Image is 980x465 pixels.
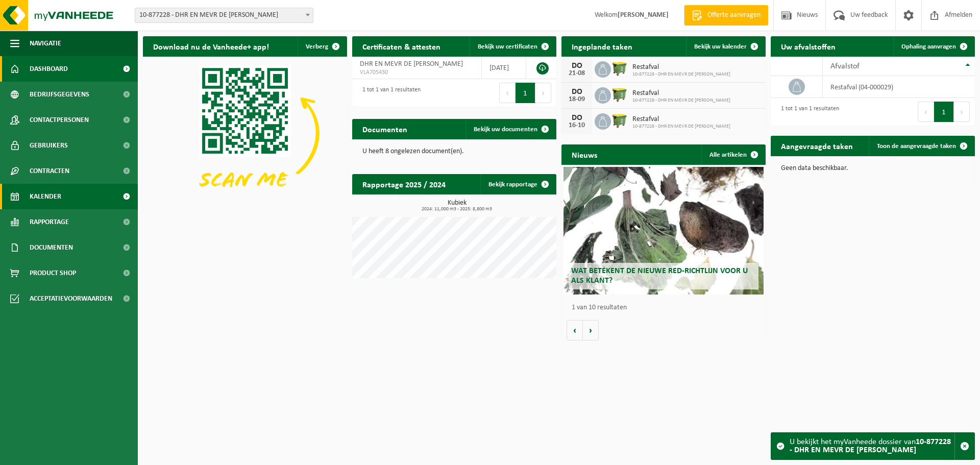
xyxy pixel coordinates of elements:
span: Ophaling aanvragen [901,43,956,50]
strong: [PERSON_NAME] [618,11,669,19]
span: Bekijk uw certificaten [478,43,537,50]
span: 10-877228 - DHR EN MEVR DE [PERSON_NAME] [632,97,730,104]
p: U heeft 8 ongelezen document(en). [362,148,546,155]
img: WB-1100-HPE-GN-50 [611,86,628,103]
h2: Download nu de Vanheede+ app! [143,36,279,56]
div: 1 tot 1 van 1 resultaten [776,101,839,123]
span: 10-877228 - DHR EN MEVR DE [PERSON_NAME] [632,71,730,78]
h2: Rapportage 2025 / 2024 [352,174,456,194]
button: Volgende [583,320,599,340]
h2: Aangevraagde taken [771,136,863,156]
span: Dashboard [30,56,68,82]
div: 21-08 [567,70,587,77]
span: Bedrijfsgegevens [30,82,89,107]
a: Alle artikelen [701,144,765,165]
span: Product Shop [30,260,76,286]
span: Offerte aanvragen [705,10,763,20]
div: U bekijkt het myVanheede dossier van [790,433,954,459]
span: Documenten [30,235,73,260]
span: Kalender [30,184,61,209]
span: Bekijk uw documenten [474,126,537,133]
span: Contracten [30,158,69,184]
span: Restafval [632,115,730,124]
span: Navigatie [30,31,61,56]
p: Geen data beschikbaar. [781,165,965,172]
div: 18-09 [567,96,587,103]
h2: Uw afvalstoffen [771,36,846,56]
span: Acceptatievoorwaarden [30,286,112,311]
span: Restafval [632,63,730,71]
button: Previous [918,102,934,122]
button: 1 [934,102,954,122]
a: Offerte aanvragen [684,5,768,26]
button: Previous [499,83,516,103]
h2: Nieuws [561,144,607,164]
h2: Documenten [352,119,418,139]
span: 10-877228 - DHR EN MEVR DE [PERSON_NAME] [632,124,730,130]
div: DO [567,62,587,70]
p: 1 van 10 resultaten [572,304,761,311]
span: VLA705430 [360,68,474,77]
td: [DATE] [482,57,526,79]
h2: Certificaten & attesten [352,36,451,56]
span: Verberg [306,43,328,50]
span: Rapportage [30,209,69,235]
strong: 10-877228 - DHR EN MEVR DE [PERSON_NAME] [790,438,951,454]
a: Toon de aangevraagde taken [869,136,974,156]
img: WB-1100-HPE-GN-50 [611,112,628,129]
span: 10-877228 - DHR EN MEVR DE JAEGER-LAUREYNS - MALDEGEM [135,8,313,22]
div: 16-10 [567,122,587,129]
h2: Ingeplande taken [561,36,643,56]
div: DO [567,88,587,96]
span: 2024: 11,000 m3 - 2025: 8,800 m3 [357,207,556,212]
span: Wat betekent de nieuwe RED-richtlijn voor u als klant? [571,267,748,285]
span: DHR EN MEVR DE [PERSON_NAME] [360,60,463,68]
div: DO [567,114,587,122]
h3: Kubiek [357,200,556,212]
span: Bekijk uw kalender [694,43,747,50]
a: Bekijk uw kalender [686,36,765,57]
img: Download de VHEPlus App [143,57,347,210]
span: 10-877228 - DHR EN MEVR DE JAEGER-LAUREYNS - MALDEGEM [135,8,313,23]
a: Wat betekent de nieuwe RED-richtlijn voor u als klant? [563,167,764,295]
button: 1 [516,83,535,103]
button: Next [954,102,970,122]
div: 1 tot 1 van 1 resultaten [357,82,421,104]
img: WB-1100-HPE-GN-50 [611,60,628,77]
a: Bekijk uw documenten [465,119,555,139]
a: Bekijk rapportage [480,174,555,194]
span: Restafval [632,89,730,97]
button: Verberg [298,36,346,57]
button: Vorige [567,320,583,340]
a: Bekijk uw certificaten [470,36,555,57]
span: Contactpersonen [30,107,89,133]
span: Gebruikers [30,133,68,158]
span: Toon de aangevraagde taken [877,143,956,150]
a: Ophaling aanvragen [893,36,974,57]
span: Afvalstof [830,62,860,70]
button: Next [535,83,551,103]
td: restafval (04-000029) [823,76,975,98]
